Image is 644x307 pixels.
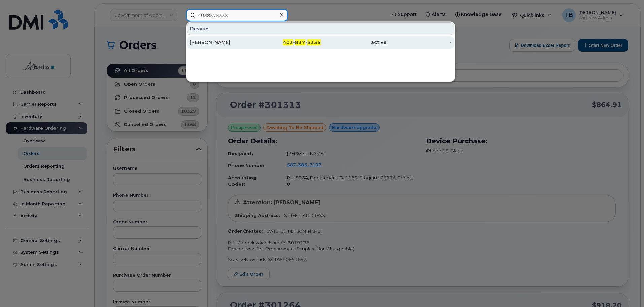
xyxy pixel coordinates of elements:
span: 403 [283,39,293,45]
a: [PERSON_NAME]403-837-5335active- [187,36,454,49]
div: [PERSON_NAME] [190,39,255,46]
div: - [386,39,452,46]
div: active [321,39,386,46]
span: 837 [295,39,305,45]
div: Devices [187,22,454,35]
div: - - [255,39,321,46]
span: 5335 [307,39,321,45]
